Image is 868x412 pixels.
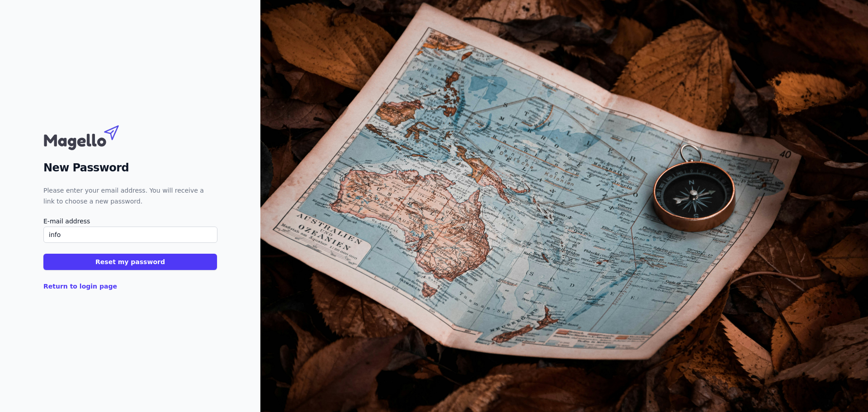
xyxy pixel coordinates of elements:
font: Please enter your email address. You will receive a link to choose a new password. [43,187,204,205]
font: Reset my password [95,258,165,265]
font: E-mail address [43,218,90,225]
font: New Password [43,161,129,174]
button: Reset my password [43,254,217,270]
img: Magello [43,121,138,152]
a: Return to login page [43,283,117,290]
